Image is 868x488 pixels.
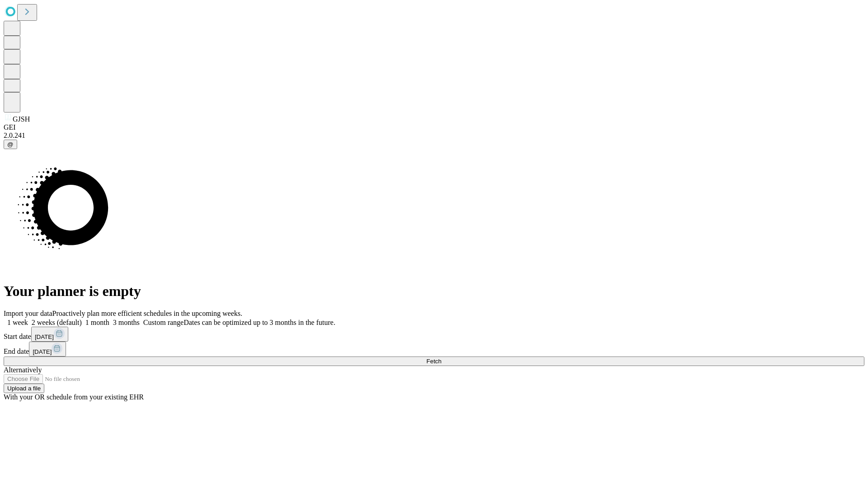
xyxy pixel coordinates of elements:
span: [DATE] [35,333,54,340]
span: 1 month [85,319,109,326]
span: @ [7,141,14,148]
span: Custom range [143,319,184,326]
button: Upload a file [4,384,44,393]
span: With your OR schedule from your existing EHR [4,393,144,401]
span: 3 months [113,319,140,326]
button: Fetch [4,357,864,366]
div: End date [4,342,864,357]
span: GJSH [13,115,30,123]
span: Fetch [426,358,441,365]
span: Alternatively [4,366,42,374]
div: Start date [4,327,864,342]
span: Import your data [4,310,52,317]
button: @ [4,140,17,149]
div: GEI [4,123,864,131]
span: 1 week [7,319,28,326]
h1: Your planner is empty [4,283,864,300]
span: Dates can be optimized up to 3 months in the future. [184,319,335,326]
button: [DATE] [31,327,68,342]
div: 2.0.241 [4,131,864,140]
span: Proactively plan more efficient schedules in the upcoming weeks. [52,310,242,317]
button: [DATE] [29,342,66,357]
span: 2 weeks (default) [32,319,82,326]
span: [DATE] [33,348,52,355]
